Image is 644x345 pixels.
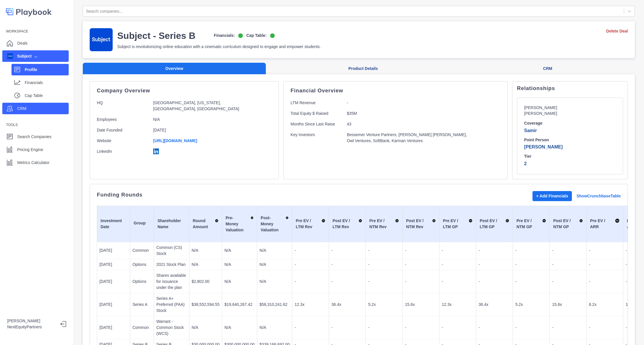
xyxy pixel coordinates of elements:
[296,218,325,230] div: Pre EV / LTM Rev
[224,247,255,253] p: N/A
[99,262,128,268] p: [DATE]
[214,33,235,39] p: Financials:
[347,132,473,144] p: Bessemer Venture Partners, [PERSON_NAME] [PERSON_NAME], Owl Ventures, SoftBank, Karman Ventures
[99,279,128,285] p: [DATE]
[7,53,32,59] div: Subject
[259,325,290,331] p: N/A
[460,63,635,75] button: CRM
[295,262,326,268] p: -
[97,100,149,112] p: HQ
[215,218,218,224] img: Sort
[295,302,326,308] p: 12.3x
[524,144,616,150] p: [PERSON_NAME]
[480,218,509,230] div: Post EV / LTM GP
[132,247,151,253] p: Common
[478,262,510,268] p: -
[259,262,290,268] p: N/A
[368,325,400,331] p: -
[286,215,289,221] img: Sort
[552,247,584,253] p: -
[552,262,584,268] p: -
[589,247,621,253] p: -
[251,215,253,221] img: Sort
[97,192,143,197] p: Funding Rounds
[589,325,621,331] p: -
[478,279,510,285] p: -
[532,191,572,201] button: + Add Financials
[17,134,51,140] p: Search Companies
[478,302,510,308] p: 36.4x
[432,218,436,224] img: Sort
[25,67,69,73] p: Profile
[347,100,473,106] p: -
[552,302,584,308] p: 15.6x
[347,110,473,117] p: $35M
[291,132,342,144] p: Key Investors
[405,279,437,285] p: -
[395,218,399,224] img: Sort
[478,325,510,331] p: -
[295,325,326,331] p: -
[331,279,363,285] p: -
[261,215,289,233] div: Post-Money Valuation
[469,218,473,224] img: Sort
[259,247,290,253] p: N/A
[291,121,342,127] p: Months Since Last Raise
[25,93,69,99] p: Cap Table
[97,117,149,123] p: Employees
[359,218,362,224] img: Sort
[590,218,620,230] div: Pre EV / ARR
[552,279,584,285] p: -
[153,100,258,112] p: [GEOGRAPHIC_DATA], [US_STATE], [GEOGRAPHIC_DATA], [GEOGRAPHIC_DATA]
[156,245,187,257] p: Common (CS) Stock
[153,138,197,143] a: [URL][DOMAIN_NAME]
[291,100,342,106] p: LTM Revenue
[331,325,363,331] p: -
[97,88,272,93] p: Company Overview
[442,302,474,308] p: 12.3x
[515,247,547,253] p: -
[524,127,616,134] p: Samir
[606,28,628,34] a: Delete Deal
[153,148,159,154] img: linkedin-logo
[524,105,576,116] p: [PERSON_NAME] [PERSON_NAME]
[156,296,187,314] p: Series A+ Preferred (PAA) Stock
[17,40,28,46] p: Deals
[156,272,187,291] p: Shares available for issuance under the plan
[97,138,149,144] p: Website
[132,279,151,285] p: Options
[615,218,620,224] img: Sort
[192,325,220,331] p: N/A
[524,138,616,143] h6: Point Person
[153,117,258,123] p: N/A
[246,33,267,39] p: Cap Table:
[442,325,474,331] p: -
[156,319,187,337] p: Warrant - Common Stock (WCS)
[6,6,52,18] img: logo-colored
[331,247,363,253] p: -
[524,160,616,167] p: 2
[515,262,547,268] p: -
[589,302,621,308] p: 6.2x
[368,247,400,253] p: -
[7,53,13,59] img: company image
[192,279,220,285] p: $2,802.00
[368,302,400,308] p: 5.2x
[291,110,342,117] p: Total Equity $ Raised
[505,218,509,224] img: Sort
[515,325,547,331] p: -
[156,262,187,268] p: 2021 Stock Plan
[542,218,546,224] img: Sort
[516,218,546,230] div: Pre EV / NTM GP
[405,262,437,268] p: -
[347,121,473,127] p: 43
[322,218,325,224] img: Sort
[442,247,474,253] p: -
[524,121,616,126] h6: Coverage
[99,247,128,253] p: [DATE]
[259,279,290,285] p: N/A
[192,302,220,308] p: $38,552,594.55
[369,218,399,230] div: Pre EV / NTM Rev
[238,33,243,38] img: on-logo
[291,88,500,93] p: Financial Overview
